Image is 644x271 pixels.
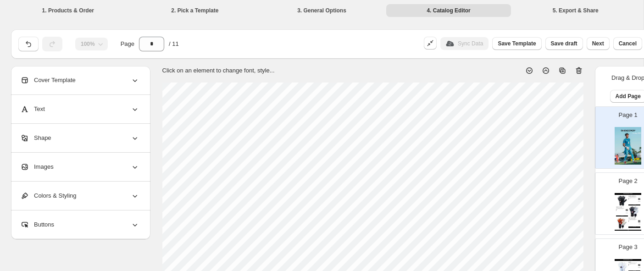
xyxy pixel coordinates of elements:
span: Shape [20,133,51,143]
div: ONEKEEPER Collection 2025 [615,259,641,261]
img: qrcode [626,209,627,211]
div: $ 89.95 [623,213,628,213]
div: ACE White [628,262,640,263]
span: Buttons [20,220,54,229]
div: $ 71.99 [636,224,640,224]
button: Next [587,37,610,50]
div: BUY NOW [616,216,628,216]
div: BUY NOW [628,205,640,205]
div: ACE Orange and White [628,218,640,219]
span: Colors & Styling [20,191,76,200]
p: Page 1 [619,111,638,120]
span: Images [20,162,54,171]
button: Save draft [545,37,583,50]
div: Flat Negative Finger Type - Pro-Level 3.5mm German Contact Latex - One Wrap Elastic Strap [616,208,626,209]
img: primaryImage [628,206,640,217]
div: Flat Negative Finger Type - Pro-Level 3.5mm German Contact Latex - One Wrap Elastic Strap [628,262,638,264]
span: Cover Template [20,76,76,85]
div: $ 72.99 [636,201,640,202]
div: ACE Black and White [616,207,628,208]
div: ONEKEEPER | Page undefined [615,230,641,231]
span: / 11 [169,39,179,49]
div: $ 72.99 [636,267,640,268]
div: 8, 9, 10, 11, 12 [616,209,623,210]
div: ONEKEEPER Collection 2025 [615,193,641,195]
div: ACE All Black (New Model) [628,196,640,197]
div: BUY NOW [628,227,640,227]
p: Page 2 [619,177,638,186]
span: Page [121,39,134,49]
img: qrcode [638,220,640,222]
span: Text [20,105,45,114]
div: Flat Negative Finger Type - Pro-Level 3.5mm German Contact Latex - One Wrap Elastic Strap [628,196,638,198]
img: qrcode [638,264,640,266]
span: Cancel [619,40,637,47]
img: cover page [615,127,641,165]
span: Next [592,40,604,47]
img: qrcode [638,198,640,200]
button: Save Template [492,37,541,50]
p: Click on an element to change font, style... [162,66,275,75]
div: Flat Negative Finger Type - Pro-Level 3.5mm German Contact Latex - One Wrap Elastic Strap [628,219,638,220]
img: primaryImage [616,218,628,229]
span: Save draft [551,40,577,47]
span: Add Page [616,93,641,100]
button: Cancel [613,37,642,50]
p: Page 3 [619,243,638,252]
span: Save Template [498,40,536,47]
div: 8, 9, 10, 11, 12 [628,221,636,221]
img: primaryImage [616,195,628,206]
